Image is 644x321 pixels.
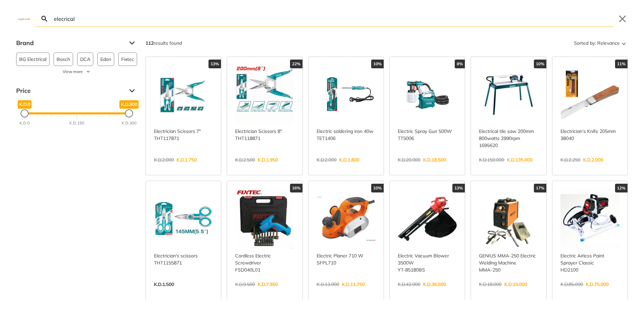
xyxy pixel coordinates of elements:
span: Price [16,85,124,96]
div: results found [146,38,182,48]
div: 13% [452,184,465,192]
span: BG Electrical [19,53,46,66]
button: Sorted by:Relevance Sort [573,38,628,48]
div: 10% [371,184,384,192]
button: Bosch [54,52,73,66]
div: 10% [534,60,546,68]
input: Search… [53,11,613,27]
span: Brand [16,38,124,48]
div: 22% [290,60,302,68]
button: Fixtec [118,52,137,66]
span: View more [63,69,83,75]
button: Edon [97,52,114,66]
button: View more [16,69,137,75]
img: Close [16,17,32,20]
span: Relevance [597,38,620,48]
div: 16% [290,184,302,192]
div: Maximum Price [125,109,133,117]
div: 11% [615,60,627,68]
svg: Sort [620,39,628,47]
span: DCA [80,53,90,66]
div: 8% [455,60,465,68]
div: K.D.0 [20,120,30,126]
span: Bosch [57,53,70,66]
button: DCA [77,52,93,66]
div: Minimum Price [21,109,29,117]
span: Fixtec [121,53,134,66]
div: K.D.150 [69,120,84,126]
div: 10% [371,60,384,68]
span: Edon [100,53,111,66]
div: K.D.300 [122,120,136,126]
div: 12% [615,184,627,192]
button: Close [617,13,628,24]
div: 17% [534,184,546,192]
svg: Search [40,15,49,23]
button: BG Electrical [16,52,50,66]
div: 13% [208,60,221,68]
strong: 112 [146,40,154,46]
